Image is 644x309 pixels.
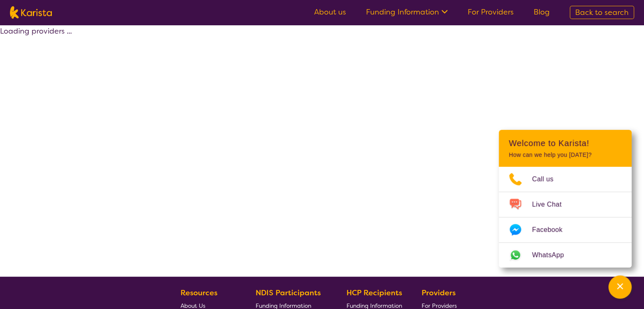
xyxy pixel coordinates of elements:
[10,6,52,19] img: Karista logo
[422,288,456,298] b: Providers
[499,130,632,268] div: Channel Menu
[570,6,634,19] a: Back to search
[314,7,346,17] a: About us
[366,7,448,17] a: Funding Information
[509,138,622,148] h2: Welcome to Karista!
[181,288,217,298] b: Resources
[256,288,321,298] b: NDIS Participants
[532,173,563,185] span: Call us
[532,198,571,211] span: Live Chat
[499,167,632,268] ul: Choose channel
[509,151,622,158] p: How can we help you [DATE]?
[532,224,572,236] span: Facebook
[534,7,550,17] a: Blog
[532,249,574,261] span: WhatsApp
[608,275,632,299] button: Channel Menu
[575,7,629,17] span: Back to search
[468,7,514,17] a: For Providers
[346,288,402,298] b: HCP Recipients
[499,243,632,268] a: Web link opens in a new tab.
